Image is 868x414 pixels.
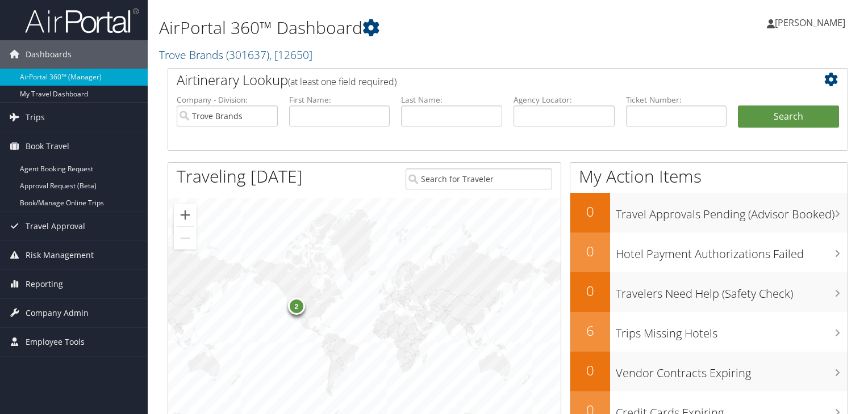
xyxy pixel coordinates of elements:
h2: 0 [570,281,610,301]
label: Ticket Number: [626,94,727,105]
span: , [ 12650 ] [269,47,312,62]
a: Trove Brands [159,47,312,62]
h3: Hotel Payment Authorizations Failed [616,240,848,262]
button: Zoom in [174,204,197,226]
a: 0Travel Approvals Pending (Advisor Booked) [570,193,848,233]
button: Search [738,105,839,128]
a: 0Vendor Contracts Expiring [570,352,848,391]
span: (at least one field required) [288,75,397,88]
span: Dashboards [26,40,72,69]
img: airportal-logo.png [25,7,139,34]
span: Risk Management [26,241,94,269]
h1: AirPortal 360™ Dashboard [159,16,624,40]
h2: 0 [570,202,610,221]
span: [PERSON_NAME] [775,16,845,29]
h3: Vendor Contracts Expiring [616,360,848,381]
span: Company Admin [26,299,89,327]
label: Company - Division: [177,94,278,105]
div: 2 [288,298,305,315]
a: [PERSON_NAME] [767,6,857,40]
button: Zoom out [174,227,197,250]
h3: Travelers Need Help (Safety Check) [616,280,848,302]
h3: Trips Missing Hotels [616,320,848,341]
h2: 0 [570,361,610,380]
span: Travel Approval [26,212,85,240]
a: 0Travelers Need Help (Safety Check) [570,272,848,312]
span: Trips [26,103,45,132]
span: ( 301637 ) [226,47,269,62]
label: First Name: [289,94,390,105]
a: 6Trips Missing Hotels [570,312,848,352]
label: Last Name: [401,94,502,105]
span: Employee Tools [26,328,85,356]
h3: Travel Approvals Pending (Advisor Booked) [616,201,848,222]
h1: My Action Items [570,164,848,188]
h1: Traveling [DATE] [177,164,303,188]
h2: Airtinerary Lookup [177,70,782,90]
h2: 0 [570,242,610,261]
label: Agency Locator: [514,94,615,105]
span: Reporting [26,270,63,298]
h2: 6 [570,321,610,340]
a: 0Hotel Payment Authorizations Failed [570,233,848,272]
span: Book Travel [26,132,69,160]
input: Search for Traveler [406,168,552,189]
